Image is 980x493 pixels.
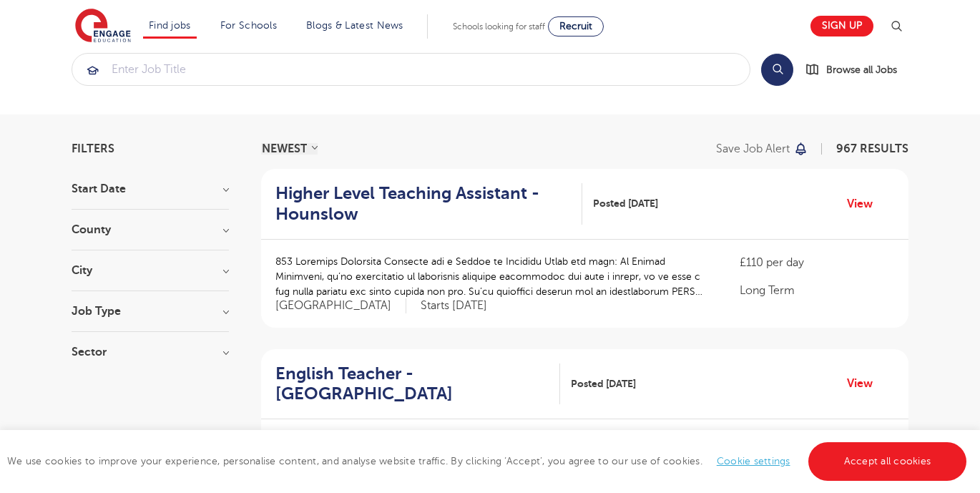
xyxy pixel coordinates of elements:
[808,442,967,481] a: Accept all cookies
[847,374,883,393] a: View
[72,265,229,276] h3: City
[72,53,750,86] div: Submit
[847,195,883,213] a: View
[548,16,604,36] a: Recruit
[740,254,894,271] p: £110 per day
[805,62,908,78] a: Browse all Jobs
[72,224,229,235] h3: County
[7,456,970,467] span: We use cookies to improve your experience, personalise content, and analyse website traffic. By c...
[72,143,114,155] span: Filters
[72,54,750,85] input: Submit
[149,20,191,31] a: Find jobs
[275,183,582,225] a: Higher Level Teaching Assistant - Hounslow
[72,306,229,317] h3: Job Type
[453,21,545,31] span: Schools looking for staff
[220,20,277,31] a: For Schools
[275,183,571,225] h2: Higher Level Teaching Assistant - Hounslow
[275,363,549,405] h2: English Teacher - [GEOGRAPHIC_DATA]
[306,20,403,31] a: Blogs & Latest News
[559,21,592,31] span: Recruit
[716,143,808,155] button: Save job alert
[571,376,636,391] span: Posted [DATE]
[593,196,658,211] span: Posted [DATE]
[810,16,873,36] a: Sign up
[275,254,711,299] p: 853 Loremips Dolorsita Consecte adi e Seddoe te Incididu Utlab etd magn: Al Enimad Minimveni, qu’...
[75,9,131,44] img: Engage Education
[275,363,560,405] a: English Teacher - [GEOGRAPHIC_DATA]
[72,346,229,358] h3: Sector
[421,298,487,313] p: Starts [DATE]
[740,282,894,299] p: Long Term
[275,298,406,313] span: [GEOGRAPHIC_DATA]
[716,143,790,155] p: Save job alert
[72,183,229,195] h3: Start Date
[836,142,908,155] span: 967 RESULTS
[826,62,897,78] span: Browse all Jobs
[761,54,793,86] button: Search
[717,456,790,467] a: Cookie settings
